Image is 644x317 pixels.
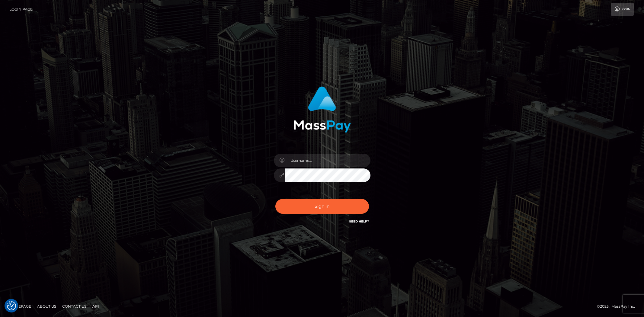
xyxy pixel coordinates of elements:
[597,303,639,310] div: © 2025 , MassPay Inc.
[293,86,351,133] img: MassPay Login
[35,302,59,311] a: About Us
[349,219,369,223] a: Need Help?
[611,3,634,16] a: Login
[9,3,33,16] a: Login Page
[7,301,16,310] img: Revisit consent button
[285,154,370,167] input: Username...
[60,302,89,311] a: Contact Us
[275,199,369,214] button: Sign in
[7,302,34,311] a: Homepage
[90,302,101,311] a: API
[7,301,16,310] button: Consent Preferences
